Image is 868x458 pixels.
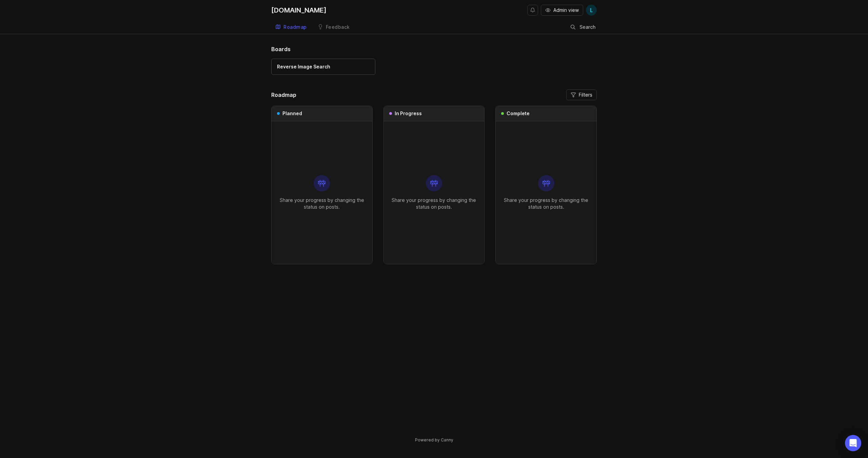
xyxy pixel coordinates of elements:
[283,25,307,29] div: Roadmap
[271,91,296,99] h2: Roadmap
[271,20,311,34] a: Roadmap
[271,59,375,75] a: Reverse Image Search
[541,5,583,16] button: Admin view
[414,436,454,444] a: Powered by Canny
[326,25,350,29] div: Feedback
[590,6,593,14] span: L
[277,197,367,210] p: Share your progress by changing the status on posts.
[845,435,861,451] div: Open Intercom Messenger
[271,7,327,14] div: [DOMAIN_NAME]
[271,45,597,53] h1: Boards
[314,20,354,34] a: Feedback
[501,197,591,210] p: Share your progress by changing the status on posts.
[586,5,597,16] button: L
[553,7,579,14] span: Admin view
[282,110,302,117] h3: Planned
[389,197,479,210] p: Share your progress by changing the status on posts.
[566,89,597,100] button: Filters
[527,5,538,16] button: Notifications
[395,110,422,117] h3: In Progress
[579,91,592,98] span: Filters
[507,110,530,117] h3: Complete
[277,63,330,70] div: Reverse Image Search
